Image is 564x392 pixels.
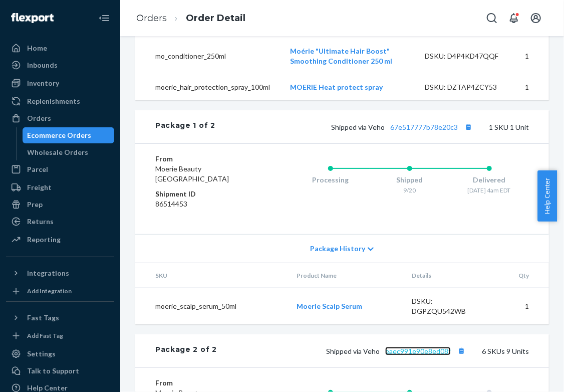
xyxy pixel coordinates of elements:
a: MOERIE Heat protect spray [290,83,383,91]
a: Home [6,40,114,56]
td: 1 [508,38,549,74]
div: Home [27,43,47,53]
a: Parcel [6,161,114,177]
th: Details [404,263,495,288]
dt: From [155,154,250,164]
div: Settings [27,349,56,359]
a: eaec991e90e8ed08f [385,347,451,355]
dd: 86514453 [155,199,250,209]
th: Product Name [289,263,404,288]
td: 1 [508,74,549,100]
button: Copy tracking number [455,344,468,357]
a: Ecommerce Orders [23,127,115,143]
a: Order Detail [186,13,245,24]
a: Moerie Scalp Serum [297,302,363,310]
div: Processing [291,175,370,185]
dt: From [155,378,250,388]
div: Fast Tags [27,313,59,323]
div: Ecommerce Orders [28,130,92,140]
div: DSKU: DZTAP4ZCY53 [425,82,500,92]
a: Talk to Support [6,363,114,379]
button: Open account menu [526,8,546,28]
a: Replenishments [6,93,114,109]
div: 9/20 [370,186,450,194]
a: Add Fast Tag [6,330,114,342]
div: Returns [27,217,54,227]
td: mo_conditioner_250ml [135,38,282,74]
span: Package History [310,244,365,254]
button: Open notifications [504,8,524,28]
div: 6 SKUs 9 Units [217,344,529,357]
span: Moerie Beauty [GEOGRAPHIC_DATA] [155,164,229,183]
div: Inbounds [27,60,58,70]
a: Reporting [6,232,114,248]
div: Delivered [449,175,529,185]
a: Returns [6,214,114,230]
ol: breadcrumbs [128,4,253,33]
div: Add Fast Tag [27,331,63,340]
span: Shipped via Veho [331,123,475,131]
img: Flexport logo [11,13,54,23]
div: Prep [27,200,43,210]
div: DSKU: DGPZQU542WB [412,296,487,316]
div: Add Integration [27,287,72,295]
button: Open Search Box [482,8,502,28]
div: Integrations [27,268,69,278]
span: Shipped via Veho [326,347,468,355]
a: Orders [136,13,167,24]
a: Settings [6,346,114,362]
td: moerie_hair_protection_spray_100ml [135,74,282,100]
a: Wholesale Orders [23,144,115,160]
button: Copy tracking number [462,120,475,133]
div: Talk to Support [27,366,79,376]
td: moerie_scalp_serum_50ml [135,288,289,324]
a: Add Integration [6,285,114,297]
div: Package 1 of 2 [155,120,215,133]
a: 67e517777b78e20c3 [390,123,458,131]
th: Qty [495,263,549,288]
a: Freight [6,179,114,195]
div: Shipped [370,175,450,185]
div: [DATE] 4am EDT [449,186,529,194]
button: Fast Tags [6,310,114,326]
button: Help Center [537,170,557,222]
div: Replenishments [27,96,80,106]
a: Moérie "Ultimate Hair Boost" Smoothing Conditioner 250 ml [290,47,392,65]
div: Package 2 of 2 [155,344,217,357]
div: Freight [27,182,52,192]
div: Orders [27,113,51,123]
div: Parcel [27,164,48,174]
a: Orders [6,110,114,126]
button: Close Navigation [94,8,114,28]
button: Integrations [6,265,114,281]
div: 1 SKU 1 Unit [215,120,529,133]
div: Reporting [27,235,61,245]
a: Inbounds [6,57,114,73]
div: DSKU: D4P4KD47QQF [425,51,500,61]
a: Inventory [6,75,114,91]
td: 1 [495,288,549,324]
div: Inventory [27,78,59,88]
th: SKU [135,263,289,288]
a: Prep [6,197,114,213]
div: Wholesale Orders [28,147,89,157]
dt: Shipment ID [155,189,250,199]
